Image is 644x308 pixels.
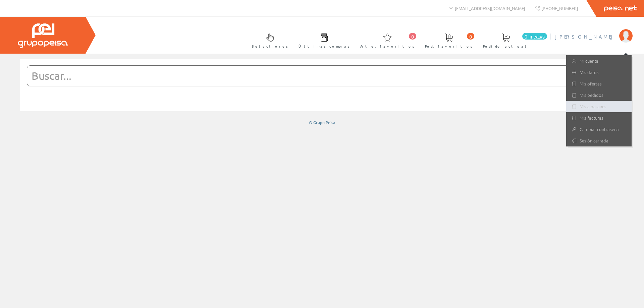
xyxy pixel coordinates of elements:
a: Mis ofertas [566,78,632,89]
font: Mis datos [580,69,599,75]
a: [PERSON_NAME] [554,28,633,34]
font: Mis facturas [580,115,603,121]
font: Cambiar contraseña [580,126,619,132]
font: © Grupo Peisa [309,120,335,125]
font: Mis ofertas [580,80,602,87]
font: Últimas compras [299,44,350,49]
img: Grupo Peisa [18,23,68,48]
font: 0 [411,34,414,40]
a: Mis pedidos [566,89,632,101]
font: [PERSON_NAME] [554,34,616,40]
font: Sesión cerrada [580,137,608,144]
font: Ped. favoritos [425,44,473,49]
a: Mis albaranes [566,101,632,112]
font: Selectores [252,44,288,49]
a: Mis facturas [566,112,632,124]
font: Pedido actual [483,44,529,49]
a: Sesión cerrada [566,135,632,146]
a: Mi cuenta [566,55,632,67]
font: Mi cuenta [580,58,598,64]
font: [EMAIL_ADDRESS][DOMAIN_NAME] [455,5,525,11]
font: 0 líneas/s [525,34,545,40]
a: Selectores [245,28,291,52]
input: Buscar... [27,66,600,86]
font: [PHONE_NUMBER] [541,5,578,11]
a: Cambiar contraseña [566,124,632,135]
font: Mis albaranes [580,103,606,110]
a: Mis datos [566,67,632,78]
font: Mis pedidos [580,92,603,98]
a: Últimas compras [292,28,353,52]
font: Arte. favoritos [360,44,415,49]
font: 0 [469,34,472,40]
